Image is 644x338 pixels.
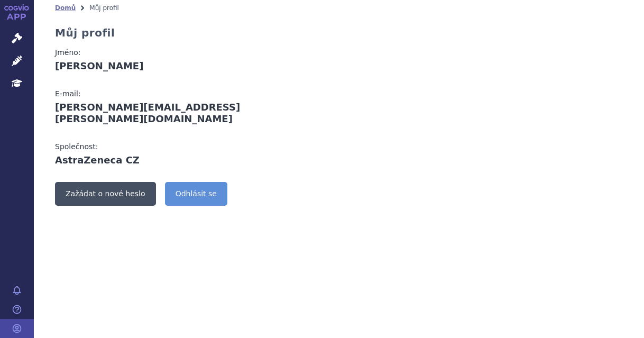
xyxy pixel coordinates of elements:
div: E-mail: [55,88,282,99]
div: AstraZeneca CZ [55,154,282,166]
a: Zažádat o nové heslo [55,182,156,206]
div: Jméno: [55,47,282,58]
h2: Můj profil [55,26,115,39]
div: [PERSON_NAME][EMAIL_ADDRESS][PERSON_NAME][DOMAIN_NAME] [55,102,282,125]
a: Domů [55,4,76,12]
a: Odhlásit se [165,182,227,206]
div: Společnost: [55,141,282,152]
div: [PERSON_NAME] [55,60,282,72]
